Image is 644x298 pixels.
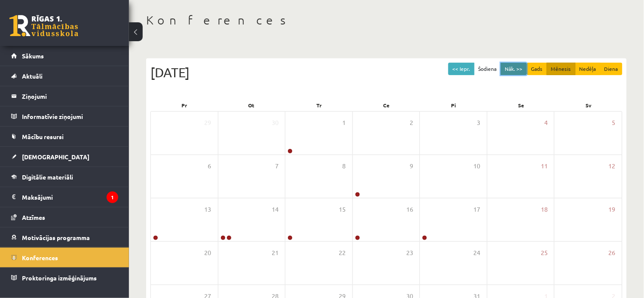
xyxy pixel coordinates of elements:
span: 3 [477,118,481,128]
button: Nāk. >> [501,63,527,75]
span: 14 [272,205,279,214]
span: 9 [410,161,413,171]
span: 24 [474,248,481,258]
span: 6 [208,161,212,171]
a: Atzīmes [11,207,118,227]
button: Mēnesis [547,63,576,75]
span: 2 [410,118,413,128]
span: Aktuāli [22,72,43,80]
span: Digitālie materiāli [22,173,73,181]
span: 8 [343,161,346,171]
legend: Maksājumi [22,187,118,207]
span: Mācību resursi [22,133,64,140]
span: 12 [609,161,616,171]
span: 17 [474,205,481,214]
a: Maksājumi1 [11,187,118,207]
span: 5 [612,118,616,128]
span: 11 [541,161,548,171]
div: [DATE] [150,63,623,82]
span: 1 [343,118,346,128]
a: Aktuāli [11,66,118,86]
div: Ce [353,99,420,111]
div: Se [488,99,555,111]
span: 26 [609,248,616,258]
span: Konferences [22,254,58,262]
a: [DEMOGRAPHIC_DATA] [11,147,118,167]
legend: Informatīvie ziņojumi [22,106,118,126]
span: Motivācijas programma [22,234,90,241]
span: 4 [544,118,548,128]
h1: Konferences [146,13,627,27]
span: Proktoringa izmēģinājums [22,274,97,282]
a: Konferences [11,248,118,268]
span: 23 [406,248,413,258]
span: 7 [275,161,279,171]
a: Motivācijas programma [11,228,118,247]
div: Pi [420,99,488,111]
span: Sākums [22,52,44,60]
span: 20 [205,248,212,258]
span: 29 [205,118,212,128]
a: Rīgas 1. Tālmācības vidusskola [9,15,78,36]
span: [DEMOGRAPHIC_DATA] [22,153,89,161]
button: << Iepr. [448,63,475,75]
a: Sākums [11,46,118,66]
button: Gads [527,63,547,75]
span: 13 [205,205,212,214]
a: Digitālie materiāli [11,167,118,187]
span: 16 [406,205,413,214]
span: 21 [272,248,279,258]
button: Šodiena [474,63,501,75]
span: 15 [339,205,346,214]
a: Mācību resursi [11,127,118,146]
span: Atzīmes [22,213,45,221]
i: 1 [107,192,118,203]
span: 19 [609,205,616,214]
div: Sv [555,99,623,111]
button: Nedēļa [575,63,601,75]
span: 22 [339,248,346,258]
a: Informatīvie ziņojumi [11,106,118,126]
div: Tr [285,99,353,111]
div: Ot [218,99,285,111]
div: Pr [150,99,218,111]
span: 25 [541,248,548,258]
span: 18 [541,205,548,214]
span: 10 [474,161,481,171]
legend: Ziņojumi [22,86,118,106]
a: Proktoringa izmēģinājums [11,268,118,288]
span: 30 [272,118,279,128]
button: Diena [600,63,623,75]
a: Ziņojumi [11,86,118,106]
